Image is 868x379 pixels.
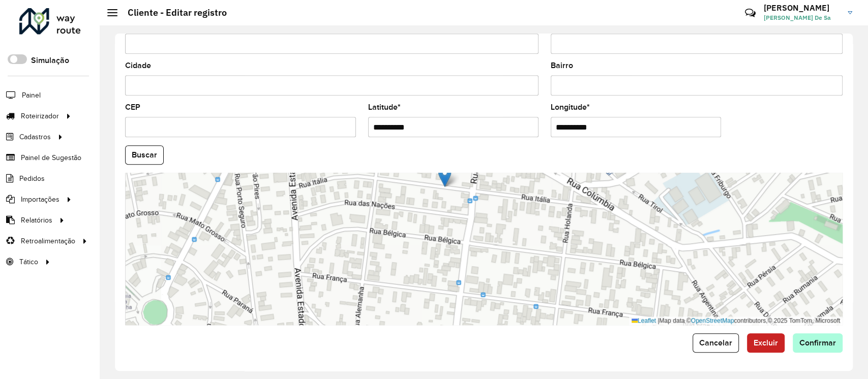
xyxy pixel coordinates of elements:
[19,173,45,184] span: Pedidos
[19,132,51,142] span: Cadastros
[693,333,739,353] button: Cancelar
[764,13,840,22] span: [PERSON_NAME] De Sa
[21,236,75,246] span: Retroalimentação
[125,145,164,165] button: Buscar
[31,54,69,67] label: Simulação
[19,257,38,267] span: Tático
[764,3,840,13] h3: [PERSON_NAME]
[125,101,140,113] label: CEP
[657,317,659,324] span: |
[691,317,734,324] a: OpenStreetMap
[799,338,836,347] span: Confirmar
[21,152,81,163] span: Painel de Sugestão
[22,90,41,101] span: Painel
[551,59,573,72] label: Bairro
[117,7,227,18] h2: Cliente - Editar registro
[747,333,785,353] button: Excluir
[629,317,843,325] div: Map data © contributors,© 2025 TomTom, Microsoft
[21,215,52,226] span: Relatórios
[21,111,59,121] span: Roteirizador
[699,338,732,347] span: Cancelar
[368,101,401,113] label: Latitude
[551,101,590,113] label: Longitude
[739,2,761,24] a: Contato Rápido
[632,317,656,324] a: Leaflet
[793,333,843,353] button: Confirmar
[754,338,778,347] span: Excluir
[438,166,451,187] img: Marker
[21,194,59,205] span: Importações
[125,59,151,72] label: Cidade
